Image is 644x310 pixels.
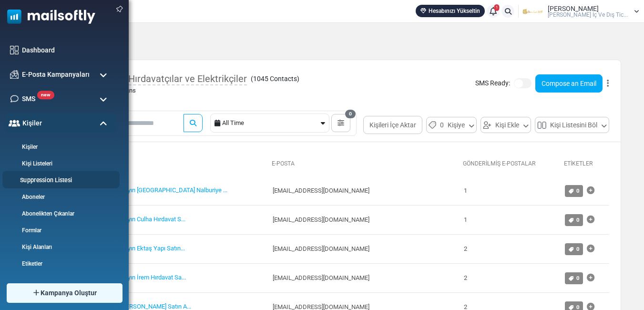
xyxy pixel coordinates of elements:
[121,274,186,281] a: Sayın İrem Hırdavat Sa...
[440,119,444,131] span: 0
[10,70,19,79] img: campaigns-icon.png
[535,117,609,133] button: Kişi Listesini Böl
[41,288,97,298] span: Kampanya Oluştur
[459,176,560,206] td: 1
[565,272,583,284] a: 0
[548,12,628,18] span: [PERSON_NAME] İç Ve Dış Tic...
[576,217,580,223] span: 0
[268,205,459,234] td: [EMAIL_ADDRESS][DOMAIN_NAME]
[565,185,583,197] a: 0
[253,75,297,83] span: 1045 Contacts
[268,176,459,206] td: [EMAIL_ADDRESS][DOMAIN_NAME]
[121,216,185,223] a: Sayın Culha Hırdavat S...
[5,143,114,151] a: Kişiler
[5,226,114,235] a: Formlar
[222,114,319,132] div: All Time
[521,4,545,19] img: User Logo
[535,74,603,93] a: Compose an Email
[10,46,19,54] img: dashboard-icon.svg
[576,246,580,252] span: 0
[5,159,114,168] a: Kişi Listeleri
[22,70,90,80] span: E-Posta Kampanyaları
[121,303,191,310] a: [PERSON_NAME] Satın A...
[5,193,114,201] a: Aboneler
[494,4,500,11] span: 1
[272,160,295,167] a: E-Posta
[363,116,422,134] button: Kişileri İçe Aktar
[22,118,42,128] span: Kişiler
[487,5,500,18] a: 1
[587,239,594,258] a: Etiket Ekle
[121,245,185,252] a: Sayın Ektaş Yapı Satın...
[463,160,536,167] a: Gönderilmiş E-Postalar
[416,5,485,17] a: Hesabınızı Yükseltin
[5,243,114,251] a: Kişi Alanları
[5,209,114,218] a: Abonelikten Çıkanlar
[587,269,594,288] a: Etiket Ekle
[426,117,477,133] button: 0Kişiye
[22,94,35,104] span: SMS
[548,5,599,12] span: [PERSON_NAME]
[121,186,227,194] a: Sayın [GEOGRAPHIC_DATA] Nalburiye ...
[565,214,583,226] a: 0
[587,181,594,200] a: Etiket Ekle
[521,4,639,19] a: User Logo [PERSON_NAME] [PERSON_NAME] İç Ve Dış Tic...
[22,45,112,55] a: Dashboard
[66,73,247,85] span: Türkiye Geneli Hırdavatçılar ve Elektrikçiler
[459,234,560,263] td: 2
[576,275,580,281] span: 0
[576,187,580,194] span: 0
[2,176,117,185] a: Suppression Listesi
[480,117,531,133] button: Kişi Ekle
[459,263,560,292] td: 2
[331,114,350,132] button: 0
[268,234,459,263] td: [EMAIL_ADDRESS][DOMAIN_NAME]
[459,205,560,234] td: 1
[345,110,356,118] span: 0
[9,120,20,126] img: contacts-icon-active.svg
[268,263,459,292] td: [EMAIL_ADDRESS][DOMAIN_NAME]
[5,259,114,268] a: Etiketler
[564,160,593,167] a: Etiketler
[587,210,594,229] a: Etiket Ekle
[251,74,299,84] span: ( )
[565,243,583,255] a: 0
[37,91,54,99] span: new
[475,74,609,93] div: SMS Ready:
[10,94,19,103] img: sms-icon.png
